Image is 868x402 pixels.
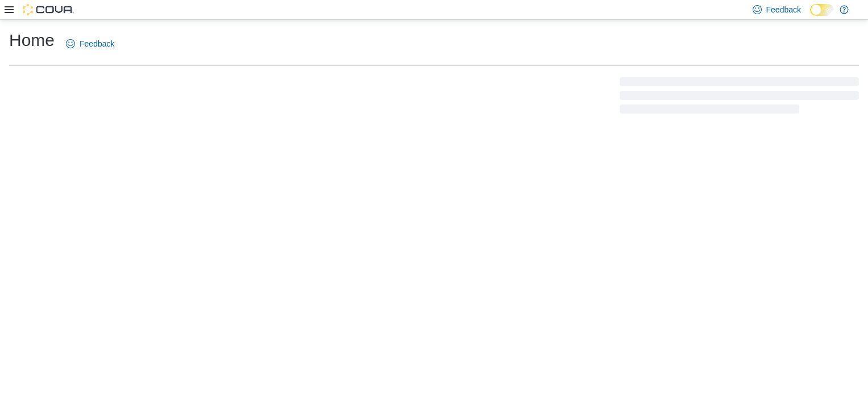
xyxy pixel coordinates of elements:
span: Feedback [766,4,801,15]
img: Cova [23,4,74,15]
span: Dark Mode [810,16,811,16]
input: Dark Mode [810,4,834,16]
span: Feedback [80,38,114,49]
span: Loading [620,79,859,116]
a: Feedback [61,32,119,55]
h1: Home [9,29,55,52]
